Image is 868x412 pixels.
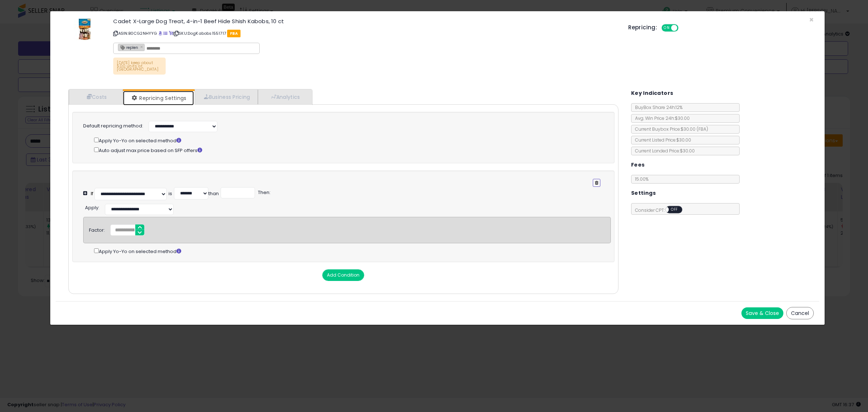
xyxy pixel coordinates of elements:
h5: Fees [631,160,645,169]
h5: Repricing: [628,25,657,30]
img: 51j9iXl9i2L._SL60_.jpg [74,18,95,40]
button: Cancel [786,307,814,319]
a: Business Pricing [195,89,258,104]
button: Add Condition [322,269,364,281]
span: Avg. Win Price 24h: $30.00 [631,115,690,121]
span: $30.00 [681,126,708,132]
label: Default repricing method: [83,123,143,130]
span: ( FBA ) [697,126,708,132]
i: Remove Condition [595,181,598,185]
h3: Cadet X-Large Dog Treat, 4-in-1 Beef Hide Shish Kabobs, 10 ct [113,18,617,24]
span: Current Listed Price: $30.00 [631,137,691,143]
a: BuyBox page [158,30,162,36]
span: Current Buybox Price: [631,126,708,132]
h5: Key Indicators [631,89,673,98]
span: OFF [677,25,689,31]
div: is [169,190,172,197]
span: × [809,14,814,25]
span: Consider CPT: [631,207,692,213]
a: All offer listings [163,30,167,36]
span: ON [662,25,671,31]
span: BuyBox Share 24h: 12% [631,104,682,110]
a: Costs [69,89,123,104]
span: 15.00 % [635,176,648,182]
div: Apply Yo-Yo on selected method [94,136,600,144]
span: OFF [669,207,680,213]
span: Current Landed Price: $30.00 [631,148,695,154]
div: than [208,190,219,197]
a: Analytics [258,89,311,104]
a: Your listing only [169,30,173,36]
p: [DATE] keep about 500 units at [GEOGRAPHIC_DATA] [113,58,166,75]
div: Auto adjust max price based on SFP offers [94,146,600,154]
span: FBA [227,30,241,37]
div: Factor: [89,224,105,234]
span: replen [118,44,138,50]
div: Apply Yo-Yo on selected method [94,247,611,255]
p: ASIN: B0CG2NHYYG | SKU: DogKabobs1551717 [113,28,617,39]
span: Then: [257,189,271,196]
div: : [85,202,99,211]
span: Apply [85,204,98,211]
a: Repricing Settings [123,91,194,105]
button: Save & Close [741,307,783,319]
h5: Settings [631,189,656,198]
a: × [140,43,144,50]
